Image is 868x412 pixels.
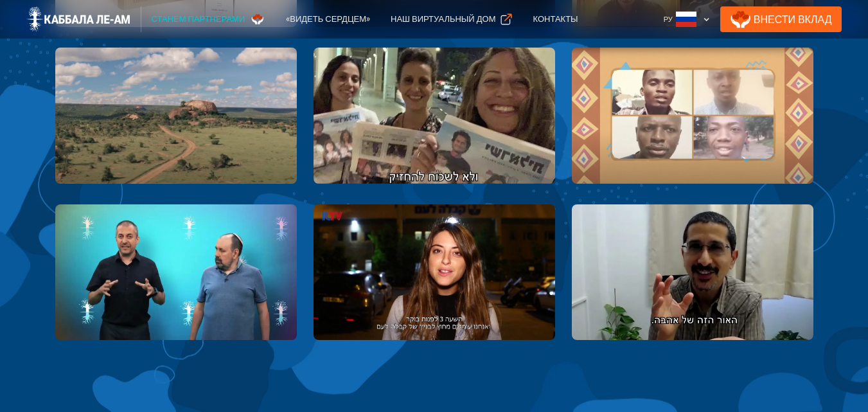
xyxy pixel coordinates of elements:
div: Ру [659,6,715,32]
div: Контакты [533,13,578,26]
div: Станем партнерами [152,13,245,26]
a: «Видеть сердцем» [276,6,380,32]
div: «Видеть сердцем» [286,13,370,26]
div: Наш виртуальный дом [391,13,495,26]
a: Контакты [522,6,588,32]
a: Наш виртуальный дом [380,6,522,32]
a: Внести Вклад [720,6,842,32]
a: Станем партнерами [141,6,276,32]
div: Ру [664,13,673,26]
